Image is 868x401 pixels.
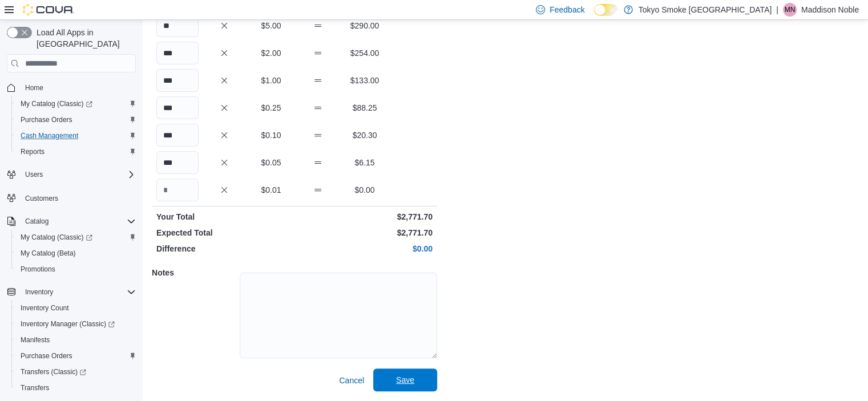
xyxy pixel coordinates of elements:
span: Customers [25,194,58,203]
button: Users [21,168,47,181]
span: Promotions [16,262,136,276]
input: Quantity [156,124,199,147]
span: Promotions [21,265,55,274]
button: Cash Management [11,128,140,144]
span: Inventory Manager (Classic) [21,319,115,329]
span: Purchase Orders [16,349,136,363]
span: My Catalog (Beta) [16,246,136,260]
span: Cash Management [16,129,136,143]
span: Manifests [21,335,50,345]
span: Transfers [21,383,49,392]
span: Inventory Manager (Classic) [16,317,136,331]
input: Quantity [156,14,199,37]
img: Cova [23,4,74,15]
a: Manifests [16,333,54,347]
p: $0.00 [297,243,433,254]
h5: Notes [152,261,237,284]
p: | [776,3,778,17]
span: Cancel [339,375,364,386]
button: Save [373,368,437,391]
span: Transfers [16,381,136,395]
span: My Catalog (Classic) [21,233,92,242]
span: Save [396,374,414,386]
span: Users [21,168,136,181]
a: My Catalog (Classic) [16,97,97,111]
span: Purchase Orders [16,113,136,127]
p: Maddison Noble [801,3,859,17]
span: Manifests [16,333,136,347]
p: $2,771.70 [297,211,433,222]
a: Purchase Orders [16,349,77,363]
a: Inventory Count [16,301,74,315]
button: Manifests [11,332,140,348]
button: Inventory Count [11,300,140,316]
span: MN [784,3,795,17]
p: $20.30 [344,129,386,141]
a: My Catalog (Classic) [11,96,140,112]
span: My Catalog (Classic) [16,97,136,111]
p: Your Total [156,211,292,222]
button: Catalog [2,213,140,229]
a: Transfers (Classic) [16,365,91,379]
button: Inventory [2,284,140,300]
input: Dark Mode [594,4,618,16]
input: Quantity [156,69,199,92]
button: Purchase Orders [11,112,140,128]
span: My Catalog (Classic) [16,230,136,244]
p: Expected Total [156,227,292,238]
p: $6.15 [344,157,386,168]
p: $5.00 [250,20,292,31]
p: $254.00 [344,47,386,59]
span: Inventory [21,285,136,299]
p: $2.00 [250,47,292,59]
a: Cash Management [16,129,83,143]
span: Cash Management [21,131,78,140]
span: Load All Apps in [GEOGRAPHIC_DATA] [32,27,136,50]
span: Home [25,83,43,92]
p: $290.00 [344,20,386,31]
button: Inventory [21,285,58,299]
p: Difference [156,243,292,254]
span: Transfers (Classic) [16,365,136,379]
span: Customers [21,191,136,205]
a: My Catalog (Classic) [11,229,140,245]
span: Users [25,170,43,179]
button: Home [2,79,140,96]
div: Maddison Noble [783,3,797,17]
p: $88.25 [344,102,386,114]
span: Reports [21,147,45,156]
span: Catalog [25,217,49,226]
input: Quantity [156,42,199,64]
a: Purchase Orders [16,113,77,127]
button: Users [2,167,140,183]
span: Home [21,80,136,95]
button: Transfers [11,380,140,396]
button: Reports [11,144,140,160]
p: $0.05 [250,157,292,168]
button: Cancel [334,369,369,392]
button: My Catalog (Beta) [11,245,140,261]
button: Purchase Orders [11,348,140,364]
p: $133.00 [344,75,386,86]
input: Quantity [156,151,199,174]
span: Purchase Orders [21,115,72,124]
a: Inventory Manager (Classic) [11,316,140,332]
span: Transfers (Classic) [21,367,86,376]
span: Inventory Count [16,301,136,315]
a: Inventory Manager (Classic) [16,317,119,331]
a: Transfers (Classic) [11,364,140,380]
span: Reports [16,145,136,159]
a: Promotions [16,262,60,276]
p: Tokyo Smoke [GEOGRAPHIC_DATA] [639,3,772,17]
p: $0.01 [250,184,292,196]
span: Inventory [25,287,53,297]
span: Purchase Orders [21,351,72,361]
button: Customers [2,189,140,206]
a: Customers [21,192,63,205]
span: Catalog [21,214,136,228]
button: Catalog [21,214,53,228]
input: Quantity [156,179,199,201]
span: My Catalog (Classic) [21,99,92,108]
a: Transfers [16,381,54,395]
a: My Catalog (Classic) [16,230,97,244]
